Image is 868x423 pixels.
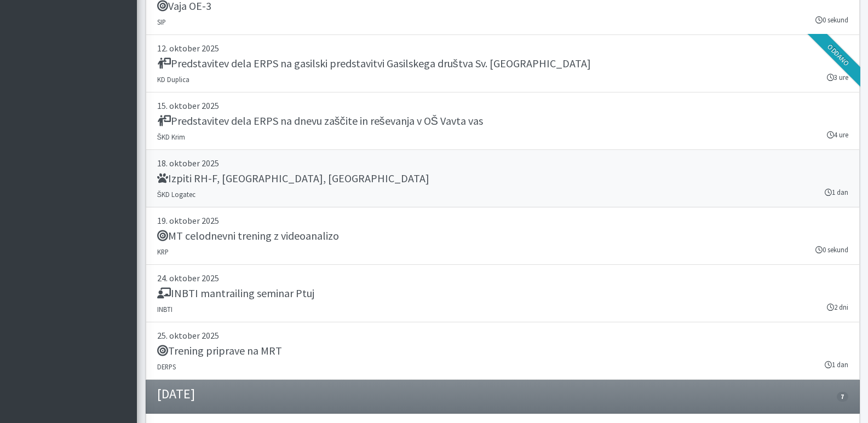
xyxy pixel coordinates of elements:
[146,322,860,380] a: 25. oktober 2025 Trening priprave na MRT DERPS 1 dan
[157,42,848,55] p: 12. oktober 2025
[157,132,186,141] small: ŠKD Krim
[157,114,483,128] h5: Predstavitev dela ERPS na dnevu zaščite in reševanja v OŠ Vavta vas
[157,287,314,300] h5: INBTI mantrailing seminar Ptuj
[157,99,848,112] p: 15. oktober 2025
[825,187,848,198] small: 1 dan
[157,344,282,357] h5: Trening priprave na MRT
[157,329,848,342] p: 25. oktober 2025
[827,302,848,312] small: 2 dni
[157,75,189,84] small: KD Duplica
[146,265,860,322] a: 24. oktober 2025 INBTI mantrailing seminar Ptuj INBTI 2 dni
[827,130,848,140] small: 4 ure
[825,360,848,370] small: 1 dan
[146,150,860,207] a: 18. oktober 2025 Izpiti RH-F, [GEOGRAPHIC_DATA], [GEOGRAPHIC_DATA] ŠKD Logatec 1 dan
[146,35,860,92] a: 12. oktober 2025 Predstavitev dela ERPS na gasilski predstavitvi Gasilskega društva Sv. [GEOGRAPH...
[157,57,591,70] h5: Predstavitev dela ERPS na gasilski predstavitvi Gasilskega društva Sv. [GEOGRAPHIC_DATA]
[157,247,169,256] small: KRP
[157,229,339,242] h5: MT celodnevni trening z videoanalizo
[146,92,860,150] a: 15. oktober 2025 Predstavitev dela ERPS na dnevu zaščite in reševanja v OŠ Vavta vas ŠKD Krim 4 ure
[157,214,848,227] p: 19. oktober 2025
[157,172,429,185] h5: Izpiti RH-F, [GEOGRAPHIC_DATA], [GEOGRAPHIC_DATA]
[815,245,848,255] small: 0 sekund
[157,362,176,371] small: DERPS
[157,305,173,314] small: INBTI
[157,190,196,199] small: ŠKD Logatec
[837,392,848,402] span: 7
[157,18,166,26] small: SIP
[146,207,860,265] a: 19. oktober 2025 MT celodnevni trening z videoanalizo KRP 0 sekund
[157,157,848,170] p: 18. oktober 2025
[815,15,848,25] small: 0 sekund
[157,271,848,285] p: 24. oktober 2025
[157,386,195,402] h4: [DATE]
